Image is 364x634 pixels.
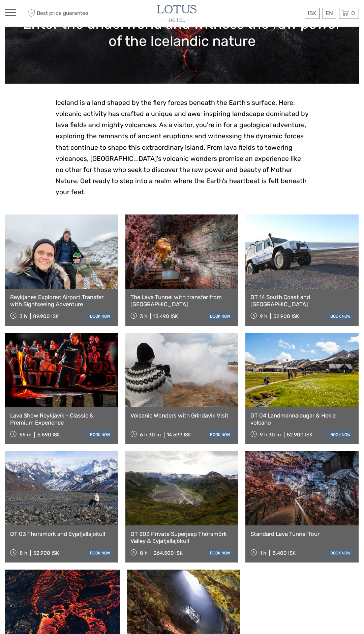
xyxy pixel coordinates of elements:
[140,550,148,556] span: 8 h
[207,312,233,321] a: book now
[130,294,234,308] a: The Lava Tunnel with transfer from [GEOGRAPHIC_DATA]
[140,432,161,438] span: 6 h 30 m
[87,549,113,557] a: book now
[250,530,354,537] a: Standard Lava Tunnel Tour
[260,550,266,556] span: 1 h
[10,530,113,537] a: DT 03 Thorsmork and Eyjafjallajokull
[153,313,178,319] div: 13.490 ISK
[250,294,354,308] a: DT 14 South Coast and [GEOGRAPHIC_DATA]
[33,550,59,556] div: 52.900 ISK
[308,10,316,17] span: ISK
[260,432,281,438] span: 9 h 30 m
[273,313,299,319] div: 52.900 ISK
[33,313,59,319] div: 89.900 ISK
[140,313,147,319] span: 3 h
[207,549,233,557] a: book now
[323,8,336,19] div: EN
[350,10,356,17] span: 0
[20,550,27,556] span: 8 h
[130,530,234,544] a: DT 303 Private Superjeep Thórsmörk Valley & Eyjafjallajökull
[56,99,308,196] span: Iceland is a land shaped by the fiery forces beneath the Earth's surface. Here, volcanic activity...
[37,432,60,438] div: 6.590 ISK
[26,8,94,19] span: Best price guarantee
[327,430,354,439] a: book now
[154,550,183,556] div: 264.500 ISK
[287,432,312,438] div: 52.900 ISK
[272,550,296,556] div: 8.400 ISK
[87,430,113,439] a: book now
[260,313,267,319] span: 9 h
[250,412,354,426] a: DT 04 Landmannalaugar & Hekla volcano
[10,294,113,308] a: Reykjanes Explorer: Airport Transfer with Sightseeing Adventure
[20,313,27,319] span: 3 h
[157,5,196,22] img: 3065-b7107863-13b3-4aeb-8608-4df0d373a5c0_logo_small.jpg
[327,549,354,557] a: book now
[87,312,113,321] a: book now
[10,412,113,426] a: Lava Show Reykjavík - Classic & Premium Experience
[207,430,233,439] a: book now
[167,432,191,438] div: 14.599 ISK
[130,412,234,419] a: Volcanic Wonders with Grindavik Visit
[327,312,354,321] a: book now
[15,16,349,50] h1: Enter the underworld and witness the raw power of the Icelandic nature
[20,432,31,438] span: 55 m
